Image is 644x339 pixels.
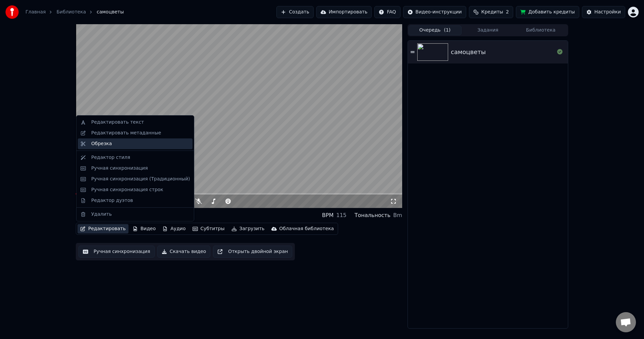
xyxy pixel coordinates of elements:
[25,9,124,15] nav: breadcrumb
[91,154,130,161] div: Редактор стиля
[409,26,462,35] button: Очередь
[582,6,625,18] button: Настройки
[91,211,112,218] div: Удалить
[91,176,190,182] div: Ручная синхронизация (Традиционный)
[77,224,128,234] button: Редактировать
[91,119,144,126] div: Редактировать текст
[462,26,515,35] button: Задания
[516,6,579,18] button: Добавить кредиты
[97,9,124,15] span: самоцветы
[506,9,509,15] span: 2
[514,26,567,35] button: Библиотека
[56,9,86,15] a: Библиотека
[336,211,346,219] div: 115
[279,225,334,232] div: Облачная библиотека
[594,9,621,15] div: Настройки
[130,224,159,234] button: Видео
[157,246,211,258] button: Скачать видео
[469,6,513,18] button: Кредиты2
[229,224,267,234] button: Загрузить
[481,9,503,15] span: Кредиты
[25,9,46,15] a: Главная
[91,165,148,172] div: Ручная синхронизация
[91,186,163,193] div: Ручная синхронизация строк
[91,140,112,147] div: Обрезка
[616,312,636,332] div: Открытый чат
[190,224,227,234] button: Субтитры
[393,211,402,219] div: Bm
[355,211,390,219] div: Тональность
[276,6,313,18] button: Создать
[5,5,19,19] img: youka
[322,211,333,219] div: BPM
[78,246,155,258] button: Ручная синхронизация
[91,197,133,204] div: Редактор дуэтов
[374,6,400,18] button: FAQ
[91,130,161,136] div: Редактировать метаданные
[403,6,466,18] button: Видео-инструкции
[316,6,372,18] button: Импортировать
[160,224,188,234] button: Аудио
[444,27,450,34] span: ( 1 )
[213,246,292,258] button: Открыть двойной экран
[451,47,486,57] div: самоцветы
[76,211,115,220] div: самоцветы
